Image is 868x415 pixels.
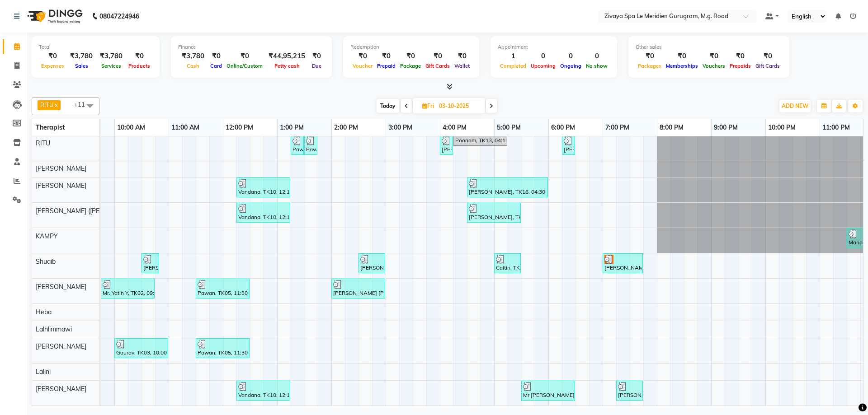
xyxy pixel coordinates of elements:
div: ₹0 [224,51,265,61]
div: Redemption [350,43,472,51]
div: [PERSON_NAME], TK14, 02:30 PM-03:00 PM, [PERSON_NAME] SHAVING [359,255,384,272]
div: Other sales [636,43,782,51]
span: Products [126,63,152,69]
span: Services [99,63,123,69]
img: logo [23,4,85,29]
span: Package [398,63,423,69]
span: Completed [498,63,528,69]
a: 7:00 PM [603,121,632,134]
div: 0 [528,51,558,61]
div: [PERSON_NAME], TK17, 04:00 PM-04:15 PM, EYEBRROW [441,136,452,154]
span: Therapist [36,123,65,131]
span: Vouchers [700,63,727,69]
div: 0 [558,51,584,61]
div: ₹0 [350,51,375,61]
span: Sales [73,63,90,69]
div: ₹3,780 [96,51,126,61]
div: Vandana, TK10, 12:15 PM-01:15 PM, Javanese Pampering - 60 Mins [237,382,289,399]
span: Prepaid [375,63,398,69]
a: 10:00 AM [115,121,147,134]
span: Shuaib [36,257,56,266]
div: ₹3,780 [66,51,96,61]
span: Lalhlimmawi [36,325,72,333]
span: [PERSON_NAME] [36,283,86,291]
div: Vandana, TK10, 12:15 PM-01:15 PM, Fusion Therapy - 60 Mins [237,179,289,196]
div: ₹0 [664,51,700,61]
div: Vandana, TK10, 12:15 PM-01:15 PM, Swedish De-Stress - 60 Mins [237,204,289,221]
div: ₹44,95,215 [265,51,309,61]
span: Upcoming [528,63,558,69]
span: Petty cash [272,63,302,69]
span: ADD NEW [782,103,808,109]
span: Gift Cards [423,63,452,69]
div: [PERSON_NAME], TK01, 07:00 PM-07:45 PM, SHAMPOO & BLOW DRY MEDIUM [604,255,642,272]
button: ADD NEW [779,100,811,112]
div: ₹0 [636,51,664,61]
b: 08047224946 [99,4,139,29]
span: [PERSON_NAME] ([PERSON_NAME]) [36,207,142,215]
a: 3:00 PM [386,121,415,134]
div: ₹0 [375,51,398,61]
a: x [54,101,58,108]
div: ₹0 [753,51,782,61]
div: [PERSON_NAME], TK16, 04:30 PM-06:00 PM, Javanese Pampering - 90 Mins [468,179,547,196]
div: Caitin, TK07, 05:00 PM-05:30 PM, SHAMPOO & BLOW DRY SHORT [495,255,520,272]
input: 2025-10-03 [436,99,481,113]
div: ₹0 [309,51,325,61]
span: No show [584,63,610,69]
div: Pawan, TK05, 11:30 AM-12:30 PM, Javanese Pampering - 60 Mins [197,280,249,297]
span: Gift Cards [753,63,782,69]
div: [PERSON_NAME], TK19, 06:15 PM-06:30 PM, EYEBRROW [563,136,574,154]
div: Total [39,43,152,51]
a: 11:00 AM [169,121,202,134]
span: Memberships [664,63,700,69]
span: Fri [420,103,436,109]
div: 0 [584,51,610,61]
span: RITU [40,101,54,108]
span: Voucher [350,63,375,69]
div: Pawan, TK05, 11:30 AM-12:30 PM, Javanese Pampering - 60 Mins [197,340,249,357]
a: 1:00 PM [278,121,306,134]
span: Today [377,99,399,113]
div: Mr [PERSON_NAME], TK11, 05:30 PM-06:30 PM, Royal Siam - 60 Mins [522,382,574,399]
div: ₹3,780 [178,51,208,61]
div: Poonam, TK13, 04:15 PM-05:15 PM, Fusion Therapy - 60 Mins [454,136,506,145]
span: Wallet [452,63,472,69]
div: ₹0 [423,51,452,61]
span: [PERSON_NAME] [36,385,86,393]
a: 4:00 PM [440,121,469,134]
div: Mr. Yatin Y, TK02, 09:45 AM-10:45 AM, Javanese Pampering - 60 Mins [102,280,154,297]
span: [PERSON_NAME] [36,342,86,350]
a: 12:00 PM [223,121,255,134]
span: Card [208,63,224,69]
span: RITU [36,139,50,147]
span: Cash [184,63,202,69]
a: 6:00 PM [549,121,577,134]
span: [PERSON_NAME] [36,182,86,190]
div: [PERSON_NAME], TK18, 04:30 PM-05:30 PM, Swedish De-Stress - 60 Mins [468,204,520,221]
div: [PERSON_NAME], TK20, 07:15 PM-07:45 PM, [PERSON_NAME] SHAVING [617,382,642,399]
div: ₹0 [398,51,423,61]
div: 1 [498,51,528,61]
span: Online/Custom [224,63,265,69]
div: Finance [178,43,325,51]
div: ₹0 [39,51,66,61]
div: ₹0 [452,51,472,61]
span: +11 [74,101,92,108]
div: ₹0 [208,51,224,61]
span: Ongoing [558,63,584,69]
div: Gaurav, TK03, 10:00 AM-11:00 AM, Javanese Pampering - 60 Mins [115,340,167,357]
div: [PERSON_NAME], TK09, 10:30 AM-10:50 AM, SHAVE [142,255,158,272]
a: 9:00 PM [712,121,740,134]
a: 11:00 PM [820,121,852,134]
span: Prepaids [727,63,753,69]
span: Packages [636,63,664,69]
span: Due [310,63,324,69]
span: Heba [36,308,52,316]
div: ₹0 [700,51,727,61]
div: Appointment [498,43,610,51]
a: 2:00 PM [332,121,360,134]
span: Expenses [39,63,66,69]
a: 8:00 PM [657,121,686,134]
a: 10:00 PM [766,121,798,134]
